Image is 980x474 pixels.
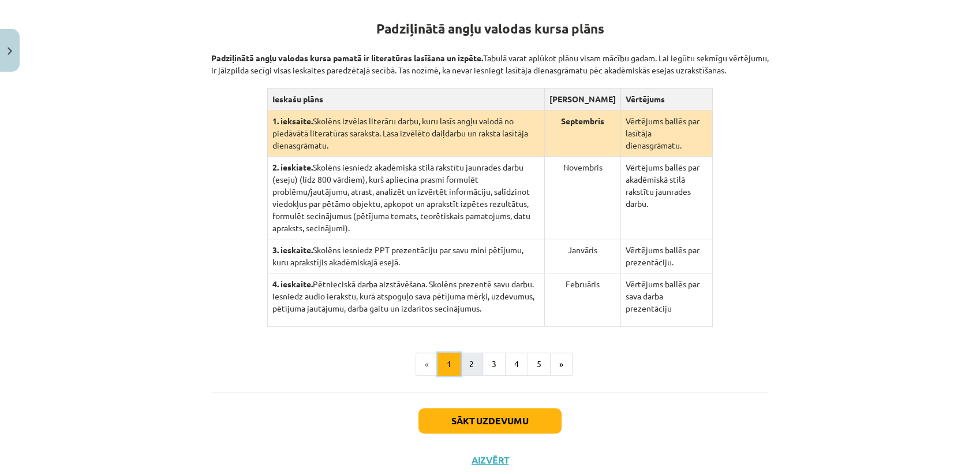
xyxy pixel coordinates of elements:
td: Skolēns iesniedz akadēmiskā stilā rakstītu jaunrades darbu (eseju) (līdz 800 vārdiem), kurš aplie... [267,157,544,239]
p: Tabulā varat aplūkot plānu visam mācību gadam. Lai iegūtu sekmīgu vērtējumu, ir jāizpilda secīgi ... [211,40,769,76]
strong: Padziļinātā angļu valodas kursa pamatā ir literatūras lasīšana un izpēte. [211,53,483,63]
strong: Septembris [561,116,604,126]
button: 3 [482,353,506,376]
button: 1 [437,353,461,376]
img: icon-close-lesson-0947bae3869378f0d4975bcd49f059093ad1ed9edebbc8119c70593378902aed.svg [8,47,12,55]
td: Skolēns izvēlas literāru darbu, kuru lasīs angļu valodā no piedāvātā literatūras saraksta. Lasa i... [267,110,544,157]
td: Vērtējums ballēs par akadēmiskā stilā rakstītu jaunrades darbu. [620,157,712,239]
td: Vērtējums ballēs par sava darba prezentāciju [620,273,712,327]
p: Pētnieciskā darba aizstāvēšana. Skolēns prezentē savu darbu. Iesniedz audio ierakstu, kurā atspog... [272,278,540,314]
td: Novembris [544,157,620,239]
strong: 4. ieskaite. [272,279,313,289]
button: Aizvērt [468,454,512,466]
th: [PERSON_NAME] [544,88,620,110]
button: 2 [460,353,483,376]
nav: Page navigation example [211,353,769,376]
th: Ieskašu plāns [267,88,544,110]
td: Janvāris [544,239,620,273]
strong: 3. ieskaite. [272,245,313,255]
strong: 2. ieskiate. [272,162,313,172]
strong: Padziļinātā angļu valodas kursa plāns [376,20,604,37]
td: Vērtējums ballēs par lasītāja dienasgrāmatu. [620,110,712,157]
button: 4 [505,353,528,376]
strong: 1. ieksaite. [272,116,313,126]
td: Vērtējums ballēs par prezentāciju. [620,239,712,273]
button: » [550,353,573,376]
th: Vērtējums [620,88,712,110]
button: Sākt uzdevumu [418,408,562,434]
td: Skolēns iesniedz PPT prezentāciju par savu mini pētījumu, kuru aprakstījis akadēmiskajā esejā. [267,239,544,273]
button: 5 [528,353,551,376]
p: Februāris [549,278,616,290]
